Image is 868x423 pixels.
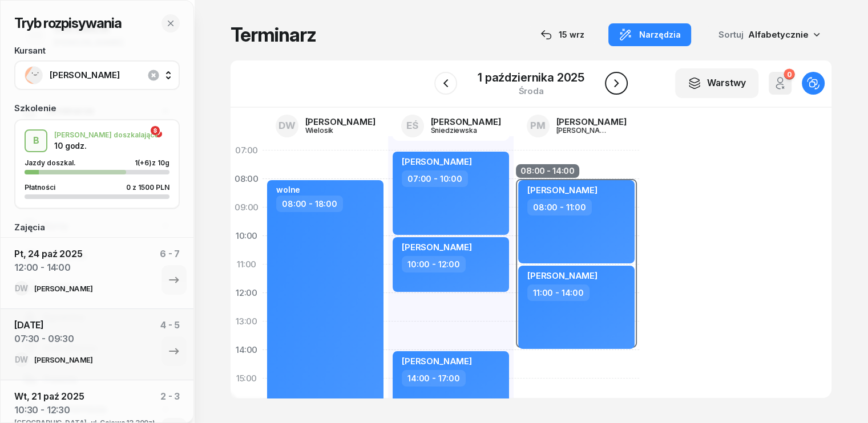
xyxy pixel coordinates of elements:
[530,121,546,131] span: PM
[231,250,263,279] div: 11:00
[406,121,418,131] span: EŚ
[402,170,468,187] div: 07:00 - 10:00
[231,193,263,222] div: 09:00
[305,127,360,134] div: Wielosik
[675,68,758,98] button: Warstwy
[15,356,29,364] span: DW
[748,29,809,40] span: Alfabetycznie
[402,256,466,272] div: 10:00 - 12:00
[688,76,746,91] div: Warstwy
[135,159,169,166] div: 1 z 10g
[530,23,595,46] button: 15 wrz
[556,127,611,134] div: [PERSON_NAME]
[231,25,316,45] h1: Terminarz
[231,279,263,307] div: 12:00
[278,121,296,131] span: DW
[14,247,83,261] div: Pt, 24 paź 2025
[402,242,472,253] span: [PERSON_NAME]
[639,28,681,42] span: Narzędzia
[527,284,590,301] div: 11:00 - 14:00
[231,336,263,364] div: 14:00
[14,403,154,417] div: 10:30 - 12:30
[267,111,385,141] a: DW[PERSON_NAME]Wielosik
[231,165,263,193] div: 08:00
[518,111,636,141] a: PM[PERSON_NAME][PERSON_NAME]
[25,184,62,191] div: Płatności
[540,28,584,42] div: 15 wrz
[769,72,792,95] button: 0
[138,158,152,167] span: (+6)
[231,307,263,336] div: 13:00
[14,332,74,345] div: 07:30 - 09:30
[126,184,169,191] div: 0 z 1500 PLN
[231,364,263,393] div: 15:00
[527,270,597,281] span: [PERSON_NAME]
[50,68,169,83] span: [PERSON_NAME]
[276,196,343,212] div: 08:00 - 18:00
[705,23,831,47] button: Sortuj Alfabetycznie
[556,117,627,126] div: [PERSON_NAME]
[15,284,29,292] span: DW
[402,370,466,387] div: 14:00 - 17:00
[231,222,263,250] div: 10:00
[14,14,122,32] h2: Tryb rozpisywania
[160,247,180,281] div: 6 - 7
[305,117,376,126] div: [PERSON_NAME]
[608,23,691,46] button: Narzędzia
[15,120,179,208] button: B[PERSON_NAME] doszkalające10 godz.Jazdy doszkal.1(+6)z 10gPłatności0 z 1500 PLN
[34,285,92,292] div: [PERSON_NAME]
[25,158,76,167] span: Jazdy doszkal.
[231,393,263,421] div: 16:00
[527,199,592,215] div: 08:00 - 11:00
[431,117,501,126] div: [PERSON_NAME]
[402,356,472,367] span: [PERSON_NAME]
[402,156,472,167] span: [PERSON_NAME]
[160,318,180,352] div: 4 - 5
[14,389,154,403] div: Wt, 21 paź 2025
[14,318,74,332] div: [DATE]
[231,136,263,165] div: 07:00
[478,87,584,95] div: środa
[431,127,486,134] div: Śniedziewska
[478,72,584,83] div: 1 października 2025
[34,356,92,364] div: [PERSON_NAME]
[784,69,794,80] div: 0
[527,185,597,196] span: [PERSON_NAME]
[276,185,300,194] div: wolne
[14,261,83,274] div: 12:00 - 14:00
[718,27,746,42] span: Sortuj
[392,111,510,141] a: EŚ[PERSON_NAME]Śniedziewska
